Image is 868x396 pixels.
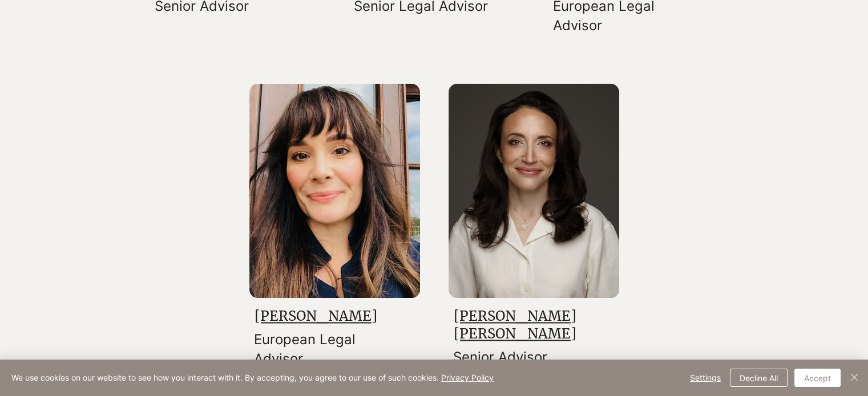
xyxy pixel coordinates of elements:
img: OWS Headshot.png [449,84,619,298]
a: [PERSON_NAME] [PERSON_NAME] [454,307,576,342]
a: [PERSON_NAME] [255,307,377,325]
button: Decline All [730,369,788,387]
a: Privacy Policy [441,373,494,382]
span: We use cookies on our website to see how you interact with it. By accepting, you agree to our use... [11,373,494,383]
button: Accept [794,369,841,387]
img: Close [847,370,861,384]
img: Kristin Talbo_edited.jpg [249,84,420,298]
span: Settings [690,369,721,386]
p: European Legal Advisor [254,329,407,368]
p: Senior Advisor [453,347,607,366]
button: Close [847,369,861,387]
